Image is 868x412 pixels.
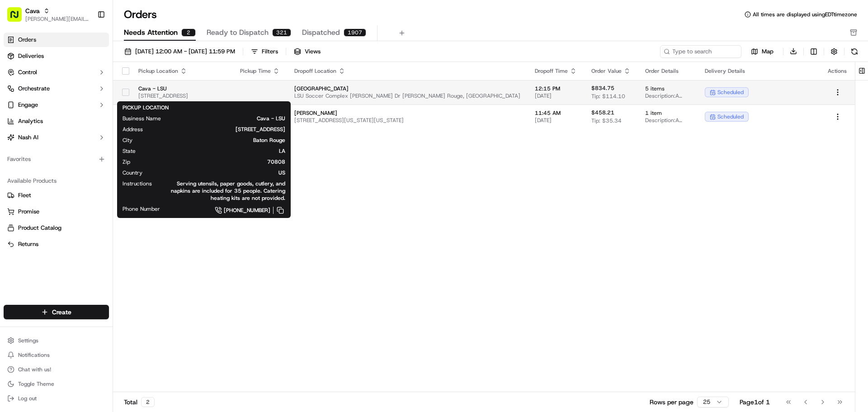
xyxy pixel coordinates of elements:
[240,67,280,75] div: Pickup Time
[9,86,25,103] img: 1736555255976-a54dd68f-1ca7-489b-9aae-adbdc363a1c4
[138,85,226,92] span: Cava - LSU
[7,208,105,216] a: Promise
[25,15,90,23] button: [PERSON_NAME][EMAIL_ADDRESS][PERSON_NAME][DOMAIN_NAME]
[7,224,105,232] a: Product Catalog
[18,85,50,93] span: Orchestrate
[150,147,285,155] span: LA
[4,130,109,145] button: Nash AI
[18,224,61,232] span: Product Catalog
[302,27,340,38] span: Dispatched
[207,27,269,38] span: Ready to Dispatch
[181,28,196,37] div: 2
[85,131,145,140] span: API Documentation
[645,67,690,75] div: Order Details
[123,169,142,176] span: Country
[535,92,577,99] span: [DATE]
[7,191,105,199] a: Fleet
[535,85,577,92] span: 12:15 PM
[740,398,770,407] div: Page 1 of 1
[4,378,109,390] button: Toggle Theme
[5,128,73,144] a: 📗Knowledge Base
[591,93,625,100] span: Tip: $114.10
[294,117,520,124] span: [STREET_ADDRESS][US_STATE][US_STATE]
[147,137,285,144] span: Baton Rouge
[31,95,114,103] div: We're available if you need us!
[294,67,520,75] div: Dropoff Location
[591,67,631,75] div: Order Value
[124,27,178,38] span: Needs Attention
[18,36,36,44] span: Orders
[4,174,109,188] div: Available Products
[123,205,160,213] span: Phone Number
[18,395,37,402] span: Log out
[18,366,51,373] span: Chat with us!
[18,68,37,76] span: Control
[535,109,577,117] span: 11:45 AM
[645,109,690,117] span: 1 item
[591,117,622,124] span: Tip: $35.34
[4,221,109,235] button: Product Catalog
[4,4,94,25] button: Cava[PERSON_NAME][EMAIL_ADDRESS][PERSON_NAME][DOMAIN_NAME]
[123,115,161,122] span: Business Name
[4,98,109,112] button: Engage
[18,117,43,125] span: Analytics
[141,397,155,407] div: 2
[745,46,779,57] button: Map
[123,104,169,111] span: PICKUP LOCATION
[90,153,109,160] span: Pylon
[645,85,690,92] span: 5 items
[224,207,270,214] span: [PHONE_NUMBER]
[9,9,27,27] img: Nash
[123,147,136,155] span: State
[145,158,285,166] span: 70808
[645,117,690,124] span: Description: A catering order including various Spindrift drinks, brownies, Harissa Avocado, Gril...
[18,337,38,344] span: Settings
[290,45,325,58] button: Views
[18,351,50,359] span: Notifications
[828,67,848,75] div: Actions
[650,398,693,407] p: Rows per page
[717,113,744,120] span: scheduled
[157,126,285,133] span: [STREET_ADDRESS]
[4,114,109,128] a: Analytics
[154,89,165,100] button: Start new chat
[9,132,16,139] div: 📗
[660,45,741,58] input: Type to search
[762,47,774,56] span: Map
[64,153,109,160] a: Powered byPylon
[705,67,813,75] div: Delivery Details
[18,240,38,248] span: Returns
[123,158,130,166] span: Zip
[344,28,366,37] div: 1907
[166,180,285,202] span: Serving utensils, paper goods, cutlery, and napkins are included for 35 people. Catering heating ...
[138,67,226,75] div: Pickup Location
[4,204,109,219] button: Promise
[4,237,109,251] button: Returns
[120,45,239,58] button: [DATE] 12:00 AM - [DATE] 11:59 PM
[18,133,38,142] span: Nash AI
[124,397,155,407] div: Total
[717,89,744,96] span: scheduled
[25,6,40,15] button: Cava
[4,49,109,63] a: Deliveries
[52,308,71,317] span: Create
[848,45,861,58] button: Refresh
[123,180,152,187] span: Instructions
[4,33,109,47] a: Orders
[157,169,285,176] span: US
[262,47,278,56] div: Filters
[591,109,614,116] span: $458.21
[138,92,226,99] span: [STREET_ADDRESS]
[305,47,321,56] span: Views
[18,191,31,199] span: Fleet
[135,47,235,56] span: [DATE] 12:00 AM - [DATE] 11:59 PM
[4,349,109,361] button: Notifications
[4,81,109,96] button: Orchestrate
[18,208,39,216] span: Promise
[272,28,291,37] div: 321
[4,152,109,166] div: Favorites
[535,67,577,75] div: Dropoff Time
[123,126,143,133] span: Address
